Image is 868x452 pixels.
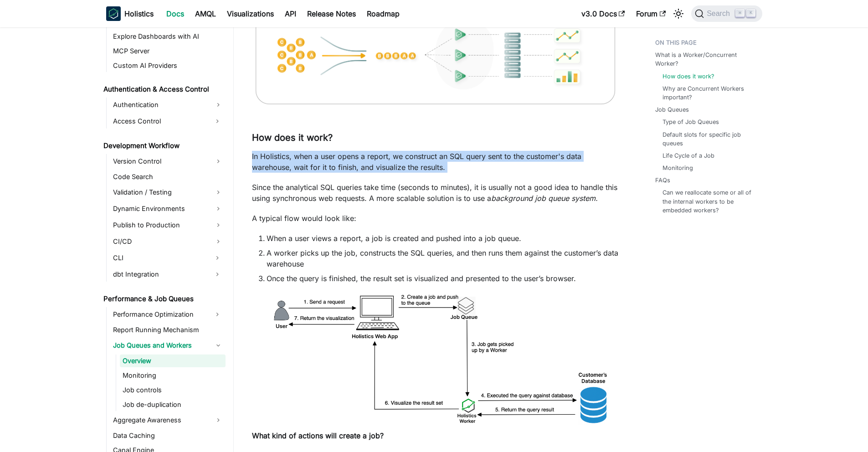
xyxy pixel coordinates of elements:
[120,354,226,367] a: Overview
[209,251,226,265] button: Expand sidebar category 'CLI'
[252,182,619,204] p: Since the analytical SQL queries take time (seconds to minutes), it is usually not a good idea to...
[267,247,619,269] li: A worker picks up the job, constructs the SQL queries, and then runs them against the customer’s ...
[671,6,686,21] button: Switch between dark and light mode (currently light mode)
[110,338,226,353] a: Job Queues and Workers
[101,293,226,305] a: Performance & Job Queues
[110,30,226,43] a: Explore Dashboards with AI
[161,6,190,21] a: Docs
[106,6,154,21] a: HolisticsHolistics
[691,5,762,22] button: Search (Command+K)
[252,431,384,440] strong: What kind of actions will create a job?
[110,413,226,427] a: Aggregate Awareness
[655,51,757,68] a: What is a Worker/Concurrent Worker?
[663,188,753,215] a: Can we reallocate some or all of the internal workers to be embedded workers?
[252,151,619,173] p: In Holistics, when a user opens a report, we construct an SQL query sent to the customer's data w...
[279,6,302,21] a: API
[361,6,405,21] a: Roadmap
[704,10,735,18] span: Search
[267,233,619,244] li: When a user views a report, a job is created and pushed into a job queue.
[663,164,693,172] a: Monitoring
[663,72,714,81] a: How does it work?
[735,9,745,17] kbd: ⌘
[110,201,226,216] a: Dynamic Environments
[124,8,154,19] b: Holistics
[110,429,226,442] a: Data Caching
[110,114,209,128] a: Access Control
[110,185,226,200] a: Validation / Testing
[101,83,226,96] a: Authentication & Access Control
[663,151,714,160] a: Life Cycle of a Job
[110,59,226,72] a: Custom AI Providers
[631,6,671,21] a: Forum
[746,9,755,17] kbd: K
[110,324,226,336] a: Report Running Mechanism
[190,6,221,21] a: AMQL
[267,273,619,284] li: Once the query is finished, the result set is visualized and presented to the user’s browser.
[209,267,226,282] button: Expand sidebar category 'dbt Integration'
[120,398,226,411] a: Job de-duplication
[576,6,631,21] a: v3.0 Docs
[110,170,226,183] a: Code Search
[252,132,619,144] h3: How does it work?
[655,105,689,114] a: Job Queues
[209,114,226,128] button: Expand sidebar category 'Access Control'
[110,218,226,232] a: Publish to Production
[106,6,121,21] img: Holistics
[120,384,226,396] a: Job controls
[663,118,719,126] a: Type of Job Queues
[110,251,209,265] a: CLI
[655,176,670,185] a: FAQs
[110,154,226,169] a: Version Control
[110,234,226,249] a: CI/CD
[120,369,226,382] a: Monitoring
[97,27,234,452] nav: Docs sidebar
[110,45,226,57] a: MCP Server
[110,98,226,112] a: Authentication
[221,6,279,21] a: Visualizations
[663,84,753,102] a: Why are Concurrent Workers important?
[209,307,226,322] button: Expand sidebar category 'Performance Optimization'
[663,130,753,148] a: Default slots for specific job queues
[110,307,209,322] a: Performance Optimization
[101,139,226,152] a: Development Workflow
[491,194,598,203] em: background job queue system.
[110,267,209,282] a: dbt Integration
[252,213,619,224] p: A typical flow would look like:
[302,6,361,21] a: Release Notes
